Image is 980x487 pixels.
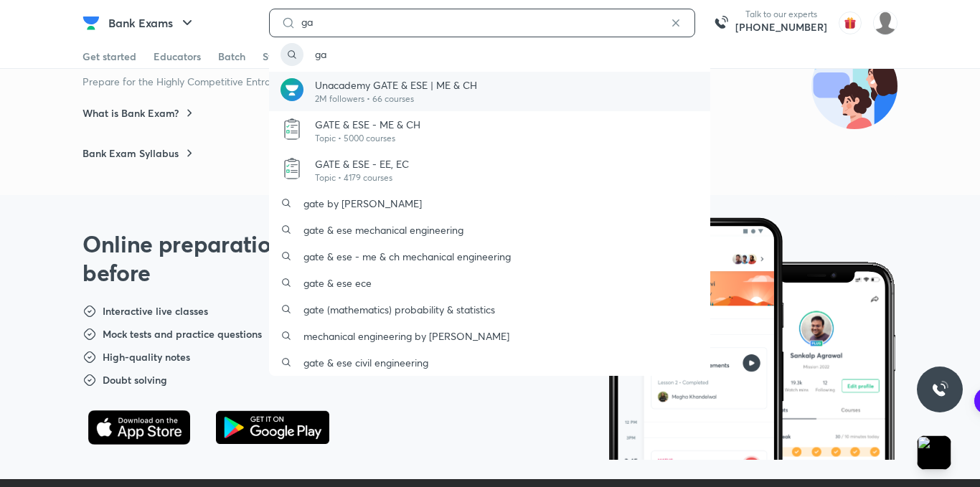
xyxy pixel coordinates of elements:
[735,9,827,20] p: Talk to our experts
[83,45,136,68] a: Get started
[216,410,329,445] img: playStore
[83,304,97,318] img: dst-points
[269,349,710,376] a: gate & ese civil engineering
[303,355,428,370] p: gate & ese civil engineering
[315,132,420,145] p: Topic • 5000 courses
[83,146,179,161] h6: Bank Exam Syllabus
[303,196,422,211] p: gate by [PERSON_NAME]
[83,106,179,120] h6: What is Bank Exam?
[315,93,477,105] p: 2M followers • 66 courses
[83,373,97,387] img: dst-points
[263,45,287,68] a: Store
[303,222,463,237] p: gate & ese mechanical engineering
[83,410,207,445] a: appStore
[735,20,827,34] a: [PHONE_NUMBER]
[83,350,97,364] img: dst-points
[269,323,710,349] a: mechanical engineering by [PERSON_NAME]
[303,328,509,344] p: mechanical engineering by [PERSON_NAME]
[315,117,420,132] p: GATE & ESE - ME & CH
[609,195,897,460] img: phone
[269,217,710,243] a: gate & ese mechanical engineering
[83,146,197,161] a: Bank Exam Syllabus
[269,111,710,151] a: AvatarGATE & ESE - ME & CHTopic • 5000 courses
[296,16,669,28] input: Search courses, test series and educators
[269,243,710,270] a: gate & ese - me & ch mechanical engineering
[303,249,511,264] p: gate & ese - me & ch mechanical engineering
[281,78,303,101] img: Avatar
[216,410,341,445] a: playStore
[83,49,136,64] div: Get started
[281,118,303,141] img: Avatar
[303,275,372,290] p: gate & ese ece
[218,45,245,68] a: Batch
[931,381,948,398] img: ttu
[873,11,897,35] img: JAYJEET TUDU
[103,350,190,364] h6: High-quality notes
[707,9,735,37] img: call-us
[83,75,776,89] p: Prepare for the Highly Competitive Entrance Exam with Unacademy
[83,106,197,120] a: What is Bank Exam?
[100,9,204,37] button: Bank Exams
[303,302,495,317] p: gate (mathematics) probability & statistics
[218,49,245,64] div: Batch
[269,270,710,296] a: gate & ese ece
[103,373,167,387] h6: Doubt solving
[83,14,100,32] img: Company Logo
[315,156,409,171] p: GATE & ESE - EE, EC
[269,37,710,72] a: ga
[269,72,710,111] a: AvatarUnacademy GATE & ESE | ME & CH2M followers • 66 courses
[154,45,201,68] a: Educators
[811,43,897,129] img: all-about-exam
[83,327,97,341] img: dst-points
[154,49,201,64] div: Educators
[269,190,710,217] a: gate by [PERSON_NAME]
[83,410,196,445] img: appStore
[263,49,287,64] div: Store
[103,327,262,341] h6: Mock tests and practice questions
[281,157,303,180] img: Avatar
[315,77,477,93] p: Unacademy GATE & ESE | ME & CH
[269,151,710,190] a: AvatarGATE & ESE - EE, ECTopic • 4179 courses
[103,304,208,318] h6: Interactive live classes
[315,47,326,62] p: ga
[839,11,862,34] img: avatar
[269,296,710,323] a: gate (mathematics) probability & statistics
[315,171,409,184] p: Topic • 4179 courses
[83,230,423,287] h2: Online preparation like never before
